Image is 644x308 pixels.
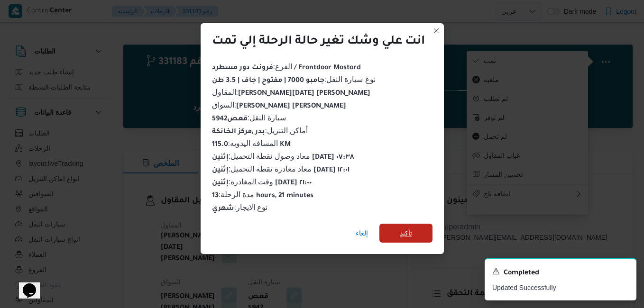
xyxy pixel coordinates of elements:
[212,101,346,109] span: السواق :
[236,103,346,110] b: [PERSON_NAME] [PERSON_NAME]
[212,192,314,200] b: 13 hours, 21 minutes
[212,35,425,50] div: انت علي وشك تغير حالة الرحلة إلي تمت
[400,227,412,239] span: تأكيد
[212,141,291,149] b: 115.0 KM
[212,167,350,174] b: إثنين [DATE] ١٢:٠١
[212,203,268,211] span: نوع الايجار :
[212,63,361,71] span: الفرع :
[492,267,629,279] div: Notification
[431,25,442,36] button: Closes this modal window
[212,180,312,187] b: إثنين [DATE] ٢١:٠٠
[238,90,370,98] b: [PERSON_NAME][DATE] [PERSON_NAME]
[212,154,355,162] b: إثنين [DATE] ٠٧:٣٨
[212,114,286,122] span: سيارة النقل :
[352,224,372,243] button: إلغاء
[212,165,350,173] span: معاد مغادرة نقطة التحميل :
[379,224,432,243] button: تأكيد
[212,75,376,83] span: نوع سيارة النقل :
[212,116,248,123] b: قعص5942
[356,227,368,239] span: إلغاء
[212,128,265,136] b: بدر ,مركز الخانكة
[212,64,361,72] b: فرونت دور مسطرد / Frontdoor Mostord
[212,88,370,96] span: المقاول :
[9,270,40,299] iframe: chat widget
[212,139,291,147] span: المسافه اليدويه :
[504,268,539,279] span: Completed
[212,152,355,160] span: معاد وصول نقطة التحميل :
[212,190,314,199] span: مدة الرحلة :
[212,178,312,186] span: وقت المغادره :
[492,283,629,293] p: Updated Successfully
[212,127,308,135] span: أماكن التنزيل :
[212,77,324,85] b: جامبو 7000 | مفتوح | جاف | 3.5 طن
[212,205,234,213] b: شهري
